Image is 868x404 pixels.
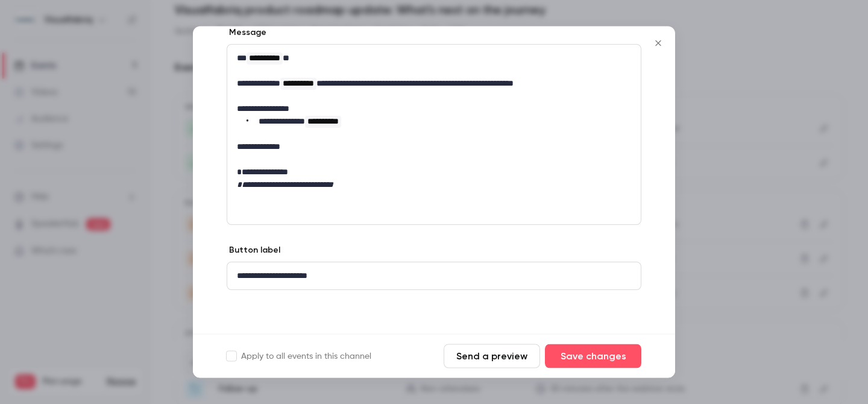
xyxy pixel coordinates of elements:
button: Send a preview [444,344,540,368]
label: Button label [227,245,280,257]
label: Message [227,27,266,39]
button: Save changes [545,344,641,368]
button: Close [646,31,670,55]
label: Apply to all events in this channel [227,350,371,362]
div: editor [227,263,641,290]
div: editor [227,45,641,199]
